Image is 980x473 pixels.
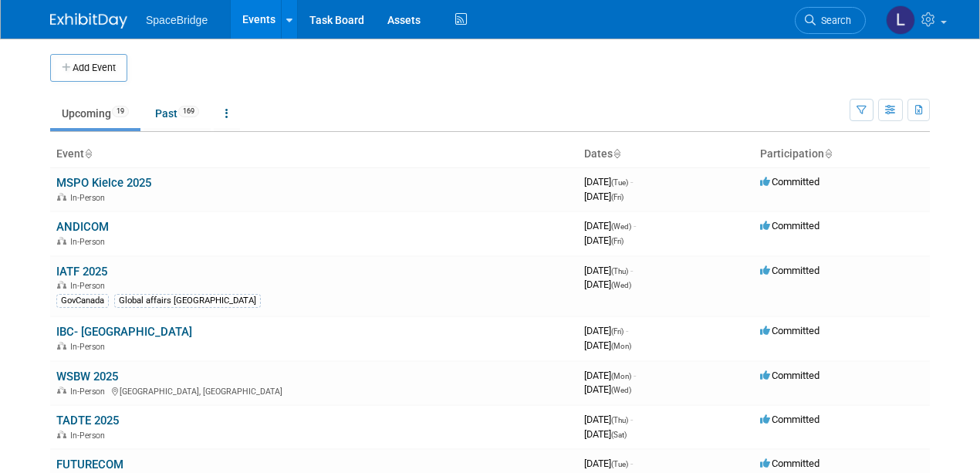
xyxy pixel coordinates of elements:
[760,220,819,231] span: Committed
[611,222,631,231] span: (Wed)
[584,340,631,351] span: [DATE]
[630,414,633,425] span: -
[584,279,631,290] span: [DATE]
[611,281,631,289] span: (Wed)
[611,178,628,187] span: (Tue)
[70,193,110,203] span: In-Person
[584,414,633,425] span: [DATE]
[886,5,915,35] img: Luminita Oprescu
[57,431,66,438] img: In-Person Event
[70,431,110,441] span: In-Person
[578,141,754,167] th: Dates
[760,458,819,469] span: Committed
[56,220,109,234] a: ANDICOM
[50,54,127,82] button: Add Event
[611,193,623,201] span: (Fri)
[70,281,110,291] span: In-Person
[816,15,851,26] span: Search
[584,325,628,336] span: [DATE]
[56,384,572,397] div: [GEOGRAPHIC_DATA], [GEOGRAPHIC_DATA]
[611,342,631,350] span: (Mon)
[611,267,628,275] span: (Thu)
[611,237,623,245] span: (Fri)
[56,325,192,339] a: IBC- [GEOGRAPHIC_DATA]
[611,372,631,380] span: (Mon)
[70,387,110,397] span: In-Person
[50,99,140,128] a: Upcoming19
[584,176,633,188] span: [DATE]
[56,294,109,308] div: GovCanada
[112,106,129,117] span: 19
[584,265,633,276] span: [DATE]
[70,237,110,247] span: In-Person
[84,147,92,160] a: Sort by Event Name
[56,265,107,279] a: IATF 2025
[630,458,633,469] span: -
[611,431,627,439] span: (Sat)
[611,416,628,424] span: (Thu)
[611,327,623,336] span: (Fri)
[760,325,819,336] span: Committed
[56,458,123,471] a: FUTURECOM
[611,460,628,468] span: (Tue)
[760,370,819,381] span: Committed
[630,265,633,276] span: -
[795,7,866,34] a: Search
[178,106,199,117] span: 169
[146,14,208,26] span: SpaceBridge
[57,237,66,245] img: In-Person Event
[584,235,623,246] span: [DATE]
[114,294,261,308] div: Global affairs [GEOGRAPHIC_DATA]
[760,176,819,188] span: Committed
[634,370,636,381] span: -
[824,147,832,160] a: Sort by Participation Type
[634,220,636,231] span: -
[70,342,110,352] span: In-Person
[56,414,119,427] a: TADTE 2025
[760,265,819,276] span: Committed
[584,191,623,202] span: [DATE]
[626,325,628,336] span: -
[584,383,631,395] span: [DATE]
[57,342,66,350] img: In-Person Event
[613,147,620,160] a: Sort by Start Date
[144,99,211,128] a: Past169
[630,176,633,188] span: -
[584,370,636,381] span: [DATE]
[56,370,118,383] a: WSBW 2025
[57,281,66,289] img: In-Person Event
[584,220,636,231] span: [DATE]
[760,414,819,425] span: Committed
[56,176,151,190] a: MSPO Kielce 2025
[584,458,633,469] span: [DATE]
[50,13,127,29] img: ExhibitDay
[611,386,631,394] span: (Wed)
[57,387,66,394] img: In-Person Event
[754,141,930,167] th: Participation
[50,141,578,167] th: Event
[584,428,627,440] span: [DATE]
[57,193,66,201] img: In-Person Event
